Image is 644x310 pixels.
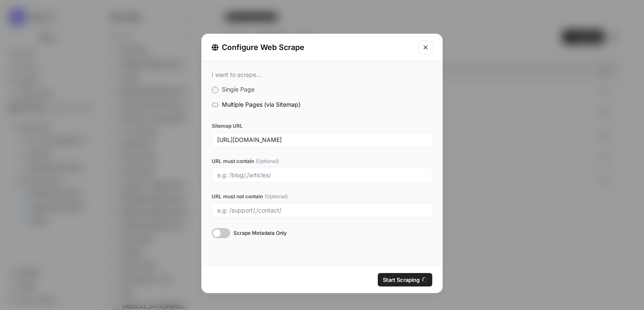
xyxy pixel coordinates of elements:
[256,158,279,165] span: (Optional)
[419,41,432,54] button: Close modal
[234,229,287,237] span: Scrape Metadata Only
[212,87,218,93] input: Single Page
[217,171,427,179] input: e.g: /blog/,/articles/
[265,193,288,200] span: (Optional)
[222,86,254,93] span: Single Page
[217,207,427,214] input: e.g: /support/,/contact/
[212,193,432,200] label: URL must not contain
[222,101,301,108] span: Multiple Pages (via Sitemap)
[212,42,414,53] div: Configure Web Scrape
[217,136,427,144] input: e.g: www.example.com/sitemap.xml
[378,273,432,286] button: Start Scraping
[212,122,432,130] label: Sitemap URL
[212,102,218,107] input: Multiple Pages (via Sitemap)
[212,158,432,165] label: URL must contain
[212,71,432,79] div: I want to scrape...
[383,276,420,284] span: Start Scraping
